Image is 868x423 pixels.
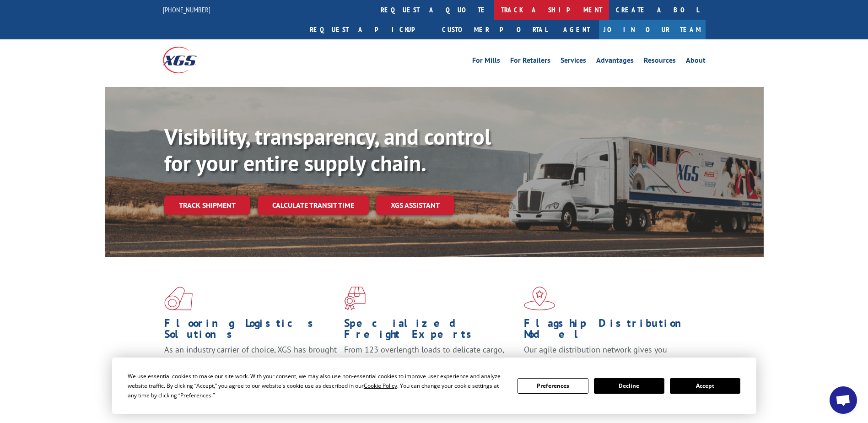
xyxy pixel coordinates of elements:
[686,57,706,67] a: About
[561,57,586,67] a: Services
[830,386,857,414] div: Open chat
[596,57,634,67] a: Advantages
[594,378,664,394] button: Decline
[518,378,588,394] button: Preferences
[376,195,454,215] a: XGS ASSISTANT
[164,344,337,377] span: As an industry carrier of choice, XGS has brought innovation and dedication to flooring logistics...
[344,344,517,385] p: From 123 overlength loads to delicate cargo, our experienced staff knows the best way to move you...
[258,195,369,215] a: Calculate transit time
[344,318,517,344] h1: Specialized Freight Experts
[364,382,397,390] span: Cookie Policy
[128,371,507,400] div: We use essential cookies to make our site work. With your consent, we may also use non-essential ...
[472,57,500,67] a: For Mills
[670,378,740,394] button: Accept
[599,20,706,39] a: Join Our Team
[644,57,676,67] a: Resources
[180,391,211,399] span: Preferences
[344,287,366,310] img: xgs-icon-focused-on-flooring-red
[524,287,555,310] img: xgs-icon-flagship-distribution-model-red
[112,358,756,414] div: Cookie Consent Prompt
[164,318,337,344] h1: Flooring Logistics Solutions
[303,20,435,39] a: Request a pickup
[510,57,550,67] a: For Retailers
[524,344,692,366] span: Our agile distribution network gives you nationwide inventory management on demand.
[435,20,554,39] a: Customer Portal
[164,287,193,310] img: xgs-icon-total-supply-chain-intelligence-red
[164,195,250,215] a: Track shipment
[163,5,210,14] a: [PHONE_NUMBER]
[164,122,491,177] b: Visibility, transparency, and control for your entire supply chain.
[554,20,599,39] a: Agent
[524,318,697,344] h1: Flagship Distribution Model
